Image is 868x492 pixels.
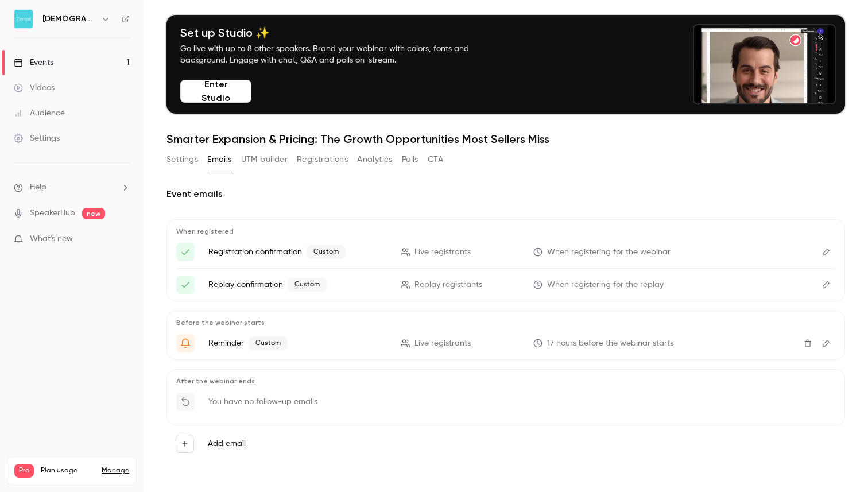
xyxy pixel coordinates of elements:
[547,338,673,350] span: 17 hours before the webinar starts
[208,245,387,259] p: Registration confirmation
[14,181,130,193] li: help-dropdown-opener
[208,396,317,408] p: You have no follow-up emails
[414,246,471,258] span: Live registrants
[42,13,96,25] h6: [DEMOGRAPHIC_DATA]
[307,245,346,259] span: Custom
[357,150,393,169] button: Analytics
[180,80,251,103] button: Enter Studio
[176,243,835,261] li: Thanks for registering for {{ event_name }}!
[176,276,835,294] li: Thanks for signing up to watch{{ event_name }}!
[166,150,198,169] button: Settings
[176,377,835,386] p: After the webinar ends
[547,279,664,291] span: When registering for the replay
[14,82,55,94] div: Videos
[41,466,95,475] span: Plan usage
[30,233,73,245] span: What's new
[176,334,835,352] li: Update: Tomorrow's webinar postponed
[817,276,835,294] button: Edit
[82,208,105,219] span: new
[176,227,835,236] p: When registered
[116,234,130,245] iframe: Noticeable Trigger
[166,132,845,146] h1: Smarter Expansion & Pricing: The Growth Opportunities Most Sellers Miss
[402,150,418,169] button: Polls
[14,133,60,144] div: Settings
[208,438,246,450] label: Add email
[180,43,496,66] p: Go live with up to 8 other speakers. Brand your webinar with colors, fonts and background. Engage...
[249,336,288,350] span: Custom
[180,26,496,40] h4: Set up Studio ✨
[799,334,817,352] button: Delete
[208,278,387,292] p: Replay confirmation
[241,150,288,169] button: UTM builder
[30,181,46,193] span: Help
[14,107,65,119] div: Audience
[414,338,471,350] span: Live registrants
[817,334,835,352] button: Edit
[288,278,327,292] span: Custom
[14,464,34,478] span: Pro
[102,466,129,475] a: Manage
[166,187,845,201] h2: Event emails
[297,150,348,169] button: Registrations
[207,150,231,169] button: Emails
[30,207,75,219] a: SpeakerHub
[208,336,387,350] p: Reminder
[547,246,671,258] span: When registering for the webinar
[428,150,443,169] button: CTA
[176,318,835,327] p: Before the webinar starts
[817,243,835,261] button: Edit
[14,10,33,28] img: Zentail
[414,279,482,291] span: Replay registrants
[14,57,53,68] div: Events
